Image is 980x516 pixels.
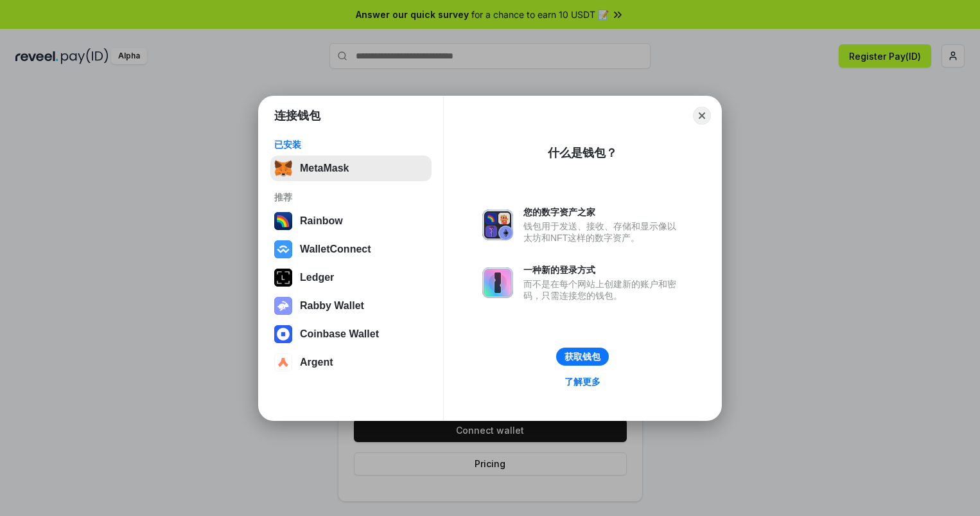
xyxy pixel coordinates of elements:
button: Close [693,107,711,125]
div: MetaMask [300,163,349,174]
button: 获取钱包 [556,348,609,366]
div: Ledger [300,272,334,283]
a: 了解更多 [557,373,608,390]
div: 已安装 [274,139,428,150]
div: 您的数字资产之家 [523,206,683,218]
button: WalletConnect [270,236,432,262]
div: Coinbase Wallet [300,328,379,340]
img: svg+xml,%3Csvg%20xmlns%3D%22http%3A%2F%2Fwww.w3.org%2F2000%2Fsvg%22%20width%3D%2228%22%20height%3... [274,269,292,287]
div: Rainbow [300,215,343,227]
h1: 连接钱包 [274,108,320,123]
img: svg+xml,%3Csvg%20width%3D%22120%22%20height%3D%22120%22%20viewBox%3D%220%200%20120%20120%22%20fil... [274,212,292,230]
div: 了解更多 [564,376,600,387]
button: Argent [270,350,432,375]
button: Ledger [270,265,432,290]
div: 获取钱包 [564,351,600,362]
img: svg+xml,%3Csvg%20xmlns%3D%22http%3A%2F%2Fwww.w3.org%2F2000%2Fsvg%22%20fill%3D%22none%22%20viewBox... [482,267,513,298]
div: 钱包用于发送、接收、存储和显示像以太坊和NFT这样的数字资产。 [523,220,683,244]
button: MetaMask [270,156,432,181]
div: 什么是钱包？ [548,145,617,161]
div: Rabby Wallet [300,300,364,312]
div: WalletConnect [300,244,371,255]
img: svg+xml,%3Csvg%20width%3D%2228%22%20height%3D%2228%22%20viewBox%3D%220%200%2028%2028%22%20fill%3D... [274,353,292,371]
button: Rainbow [270,208,432,234]
img: svg+xml,%3Csvg%20fill%3D%22none%22%20height%3D%2233%22%20viewBox%3D%220%200%2035%2033%22%20width%... [274,159,292,177]
div: 一种新的登录方式 [523,264,683,276]
div: 推荐 [274,191,428,203]
img: svg+xml,%3Csvg%20xmlns%3D%22http%3A%2F%2Fwww.w3.org%2F2000%2Fsvg%22%20fill%3D%22none%22%20viewBox... [482,209,513,240]
div: Argent [300,357,333,368]
button: Coinbase Wallet [270,321,432,347]
img: svg+xml,%3Csvg%20width%3D%2228%22%20height%3D%2228%22%20viewBox%3D%220%200%2028%2028%22%20fill%3D... [274,325,292,343]
img: svg+xml,%3Csvg%20xmlns%3D%22http%3A%2F%2Fwww.w3.org%2F2000%2Fsvg%22%20fill%3D%22none%22%20viewBox... [274,297,292,315]
button: Rabby Wallet [270,293,432,319]
div: 而不是在每个网站上创建新的账户和密码，只需连接您的钱包。 [523,278,683,301]
img: svg+xml,%3Csvg%20width%3D%2228%22%20height%3D%2228%22%20viewBox%3D%220%200%2028%2028%22%20fill%3D... [274,240,292,258]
